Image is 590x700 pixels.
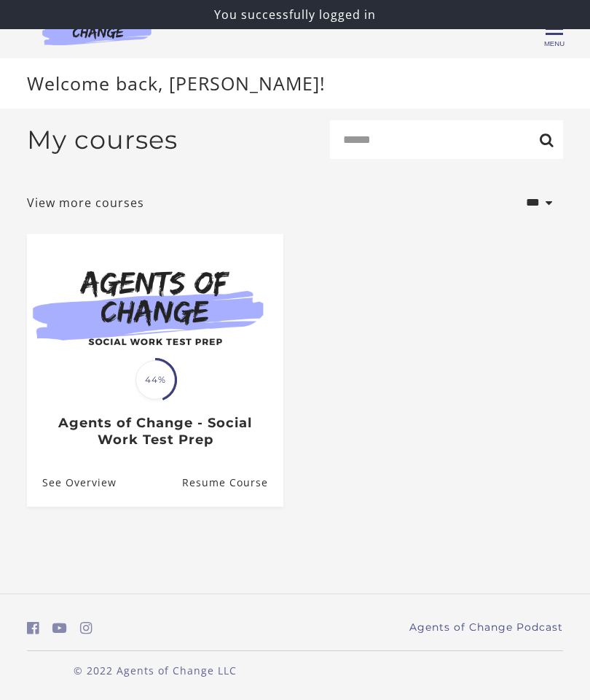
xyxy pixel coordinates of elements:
p: © 2022 Agents of Change LLC [27,663,283,678]
a: https://www.youtube.com/c/AgentsofChangeTestPrepbyMeaganMitchell (Open in a new window) [52,618,67,639]
a: https://www.facebook.com/groups/aswbtestprep (Open in a new window) [27,618,39,639]
i: https://www.instagram.com/agentsofchangeprep/ (Open in a new window) [80,621,93,635]
a: Agents of Change - Social Work Test Prep: See Overview [27,459,117,507]
a: Agents of Change - Social Work Test Prep: Resume Course [182,459,283,507]
a: View more courses [27,194,144,211]
h3: Agents of Change - Social Work Test Prep [42,415,267,448]
a: https://www.instagram.com/agentsofchangeprep/ (Open in a new window) [80,618,93,639]
span: Menu [544,39,565,47]
h2: My courses [27,125,178,155]
i: https://www.youtube.com/c/AgentsofChangeTestPrepbyMeaganMitchell (Open in a new window) [52,621,67,635]
a: Agents of Change Podcast [409,620,563,635]
p: Welcome back, [PERSON_NAME]! [27,70,563,98]
p: You successfully logged in [6,6,584,23]
span: 44% [135,360,175,400]
i: https://www.facebook.com/groups/aswbtestprep (Open in a new window) [27,621,39,635]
